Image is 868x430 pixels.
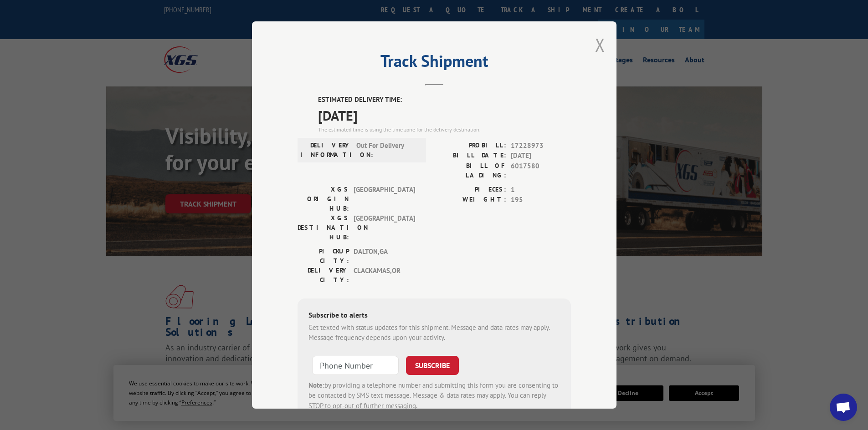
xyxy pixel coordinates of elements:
[308,309,560,323] div: Subscribe to alerts
[511,141,571,151] span: 17228973
[406,356,459,375] button: SUBSCRIBE
[511,161,571,180] span: 6017580
[434,161,506,180] label: BILL OF LADING:
[511,151,571,161] span: [DATE]
[434,195,506,205] label: WEIGHT:
[298,55,571,72] h2: Track Shipment
[318,105,571,126] span: [DATE]
[318,126,571,134] div: The estimated time is using the time zone for the delivery destination.
[434,185,506,195] label: PIECES:
[354,247,415,266] span: DALTON , GA
[511,195,571,205] span: 195
[511,185,571,195] span: 1
[830,394,857,421] div: Open chat
[312,356,399,375] input: Phone Number
[434,151,506,161] label: BILL DATE:
[354,213,415,242] span: [GEOGRAPHIC_DATA]
[595,33,605,57] button: Close modal
[354,185,415,213] span: [GEOGRAPHIC_DATA]
[354,266,415,285] span: CLACKAMAS , OR
[300,141,352,160] label: DELIVERY INFORMATION:
[318,95,571,105] label: ESTIMATED DELIVERY TIME:
[298,213,349,242] label: XGS DESTINATION HUB:
[298,247,349,266] label: PICKUP CITY:
[434,141,506,151] label: PROBILL:
[308,381,324,390] strong: Note:
[298,266,349,285] label: DELIVERY CITY:
[298,185,349,213] label: XGS ORIGIN HUB:
[356,141,418,160] span: Out For Delivery
[308,323,560,343] div: Get texted with status updates for this shipment. Message and data rates may apply. Message frequ...
[308,380,560,411] div: by providing a telephone number and submitting this form you are consenting to be contacted by SM...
